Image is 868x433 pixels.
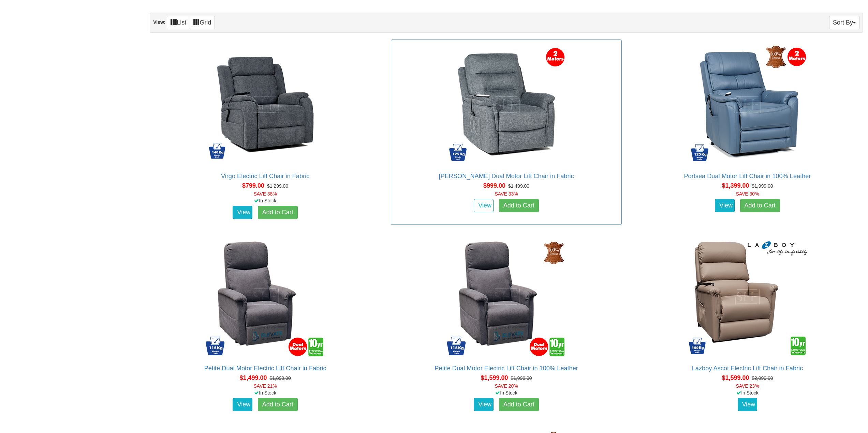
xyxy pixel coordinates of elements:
del: $1,499.00 [508,183,529,189]
del: $1,899.00 [269,375,291,381]
font: SAVE 30% [736,191,759,197]
a: Portsea Dual Motor Lift Chair in 100% Leather [684,173,811,180]
a: Lazboy Ascot Electric Lift Chair in Fabric [692,365,803,372]
font: SAVE 21% [254,383,277,389]
del: $1,299.00 [267,183,288,189]
div: In Stock [148,197,382,204]
a: Add to Cart [258,206,298,219]
button: Sort By [829,16,859,29]
a: List [167,16,190,29]
a: Add to Cart [499,398,539,412]
a: View [715,199,735,213]
img: Petite Dual Motor Electric Lift Chair in Fabric [204,235,327,358]
a: Add to Cart [258,398,298,412]
span: $799.00 [242,182,264,189]
a: [PERSON_NAME] Dual Motor Lift Chair in Fabric [439,173,574,180]
img: Portsea Dual Motor Lift Chair in 100% Leather [686,43,809,166]
a: View [738,398,757,412]
a: View [233,206,252,219]
div: In Stock [631,389,864,396]
span: $1,399.00 [722,182,749,189]
a: Add to Cart [499,199,539,213]
img: Lazboy Ascot Electric Lift Chair in Fabric [686,235,809,358]
img: Bristow Dual Motor Lift Chair in Fabric [445,43,568,166]
span: $999.00 [483,182,505,189]
a: View [233,398,252,412]
img: Virgo Electric Lift Chair in Fabric [204,43,327,166]
a: Grid [190,16,215,29]
del: $1,999.00 [752,183,773,189]
del: $2,099.00 [752,375,773,381]
font: SAVE 23% [736,383,759,389]
font: SAVE 33% [495,191,518,197]
span: $1,599.00 [722,374,749,381]
div: In Stock [148,389,382,396]
img: Petite Dual Motor Electric Lift Chair in 100% Leather [445,235,568,358]
a: View [474,199,494,213]
a: Petite Dual Motor Electric Lift Chair in 100% Leather [435,365,578,372]
a: Virgo Electric Lift Chair in Fabric [221,173,309,180]
div: In Stock [389,389,623,396]
span: $1,599.00 [481,374,508,381]
span: $1,499.00 [240,374,267,381]
del: $1,999.00 [511,375,532,381]
a: View [474,398,494,412]
a: Add to Cart [740,199,780,213]
strong: View: [153,19,165,25]
font: SAVE 38% [254,191,277,197]
a: Petite Dual Motor Electric Lift Chair in Fabric [204,365,326,372]
font: SAVE 20% [495,383,518,389]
